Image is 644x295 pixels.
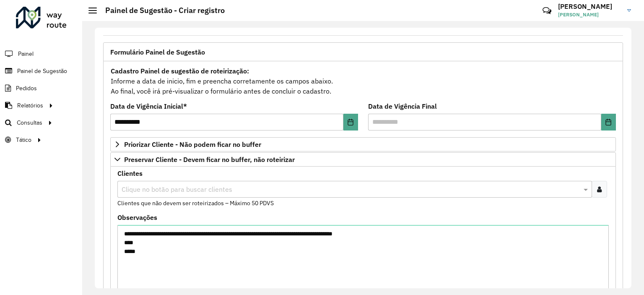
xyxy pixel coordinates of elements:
button: Choose Date [343,114,358,131]
h3: [PERSON_NAME] [558,3,621,10]
label: Clientes [117,168,143,178]
span: Consultas [17,118,42,127]
span: Preservar Cliente - Devem ficar no buffer, não roteirizar [124,156,295,163]
span: Formulário Painel de Sugestão [110,49,205,55]
span: Pedidos [16,84,37,93]
label: Data de Vigência Final [368,101,437,111]
span: Tático [16,136,31,144]
h2: Painel de Sugestão - Criar registro [97,6,225,15]
span: [PERSON_NAME] [558,11,621,18]
a: Contato Rápido [538,2,556,20]
a: Priorizar Cliente - Não podem ficar no buffer [110,137,616,151]
span: Painel de Sugestão [17,67,67,76]
strong: Cadastro Painel de sugestão de roteirização: [111,67,249,75]
a: Preservar Cliente - Devem ficar no buffer, não roteirizar [110,152,616,167]
span: Priorizar Cliente - Não podem ficar no buffer [124,141,261,148]
label: Data de Vigência Inicial [110,101,187,111]
button: Choose Date [601,114,616,131]
span: Painel [18,50,34,58]
span: Relatórios [17,101,43,110]
div: Informe a data de inicio, fim e preencha corretamente os campos abaixo. Ao final, você irá pré-vi... [110,65,616,97]
label: Observações [117,212,157,222]
small: Clientes que não devem ser roteirizados – Máximo 50 PDVS [117,199,274,207]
